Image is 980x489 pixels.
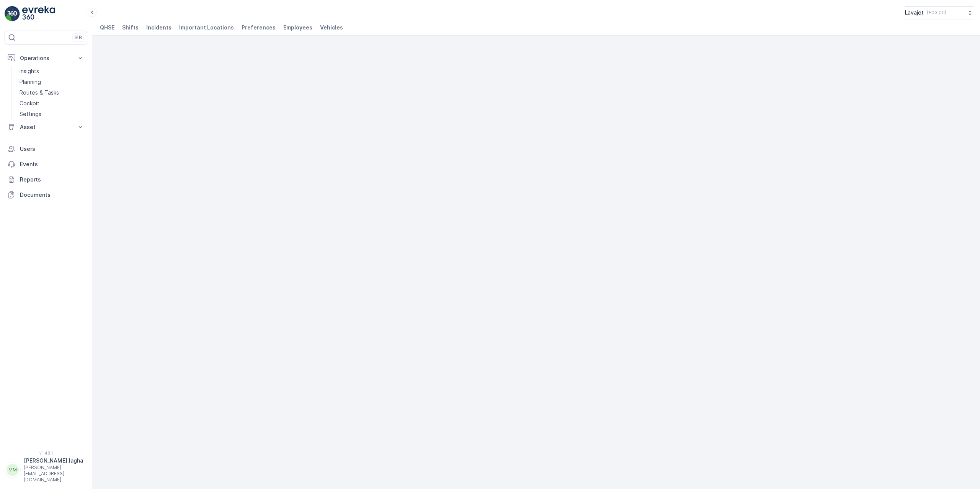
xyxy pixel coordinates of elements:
[20,191,84,199] p: Documents
[5,451,87,455] span: v 1.48.1
[16,109,87,119] a: Settings
[283,24,312,31] span: Employees
[20,78,41,86] p: Planning
[5,457,87,483] button: MM[PERSON_NAME].lagha[PERSON_NAME][EMAIL_ADDRESS][DOMAIN_NAME]
[100,24,114,31] span: QHSE
[20,176,84,183] p: Reports
[20,67,39,75] p: Insights
[20,110,41,118] p: Settings
[122,24,139,31] span: Shifts
[24,464,83,483] p: [PERSON_NAME][EMAIL_ADDRESS][DOMAIN_NAME]
[905,9,924,16] p: Lavajet
[5,172,87,187] a: Reports
[242,24,276,31] span: Preferences
[20,89,59,96] p: Routes & Tasks
[5,141,87,157] a: Users
[20,100,39,107] p: Cockpit
[16,77,87,87] a: Planning
[16,66,87,77] a: Insights
[74,34,82,41] p: ⌘B
[20,54,72,62] p: Operations
[16,98,87,109] a: Cockpit
[5,187,87,203] a: Documents
[5,119,87,135] button: Asset
[179,24,234,31] span: Important Locations
[24,457,83,464] p: [PERSON_NAME].lagha
[20,123,72,131] p: Asset
[320,24,343,31] span: Vehicles
[20,160,84,168] p: Events
[7,464,19,476] div: MM
[5,51,87,66] button: Operations
[22,6,55,21] img: logo_light-DOdMpM7g.png
[16,87,87,98] a: Routes & Tasks
[905,6,974,19] button: Lavajet(+03:00)
[146,24,171,31] span: Incidents
[5,157,87,172] a: Events
[927,10,946,16] p: ( +03:00 )
[5,6,20,21] img: logo
[20,145,84,153] p: Users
